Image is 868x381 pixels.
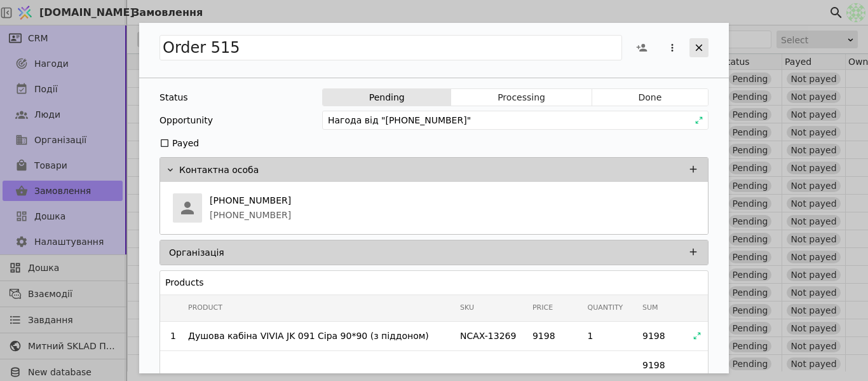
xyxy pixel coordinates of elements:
[632,321,688,350] td: 9198
[179,163,259,177] p: Контактна особа
[632,350,688,380] td: 9198
[522,295,578,322] th: Price
[450,321,522,350] td: NCAX-13269
[210,209,291,222] p: [PHONE_NUMBER]
[592,88,708,106] button: Done
[178,321,450,350] td: Душова кабіна VIVIA JK 091 Сіра 90*90 (з піддоном)
[159,88,188,106] div: Status
[322,111,709,130] div: Нагода від "[PHONE_NUMBER]"
[165,276,203,289] h3: Products
[160,321,178,350] td: 1
[178,295,450,322] th: Product
[577,295,632,322] th: Quantity
[169,246,224,260] p: Організація
[522,321,578,350] td: 9198
[632,295,688,322] th: Sum
[450,295,522,322] th: SKU
[577,321,632,350] td: 1
[323,88,451,106] button: Pending
[451,88,592,106] button: Processing
[210,194,291,207] p: [PHONE_NUMBER]
[172,134,199,152] div: Payed
[139,23,729,373] div: Add Opportunity
[159,111,213,129] div: Opportunity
